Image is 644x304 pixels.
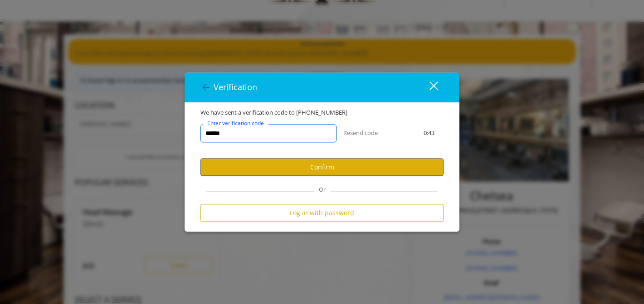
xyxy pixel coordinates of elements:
[408,129,450,138] div: 0:43
[200,159,444,176] button: Confirm
[203,119,268,128] label: Enter verification code
[200,204,444,222] button: Log in with password
[214,82,257,93] span: Verification
[194,108,450,118] div: We have sent a verification code to [PHONE_NUMBER]
[419,81,437,94] div: close dialog
[413,78,444,97] button: close dialog
[200,125,337,143] input: verificationCodeText
[314,186,330,194] span: Or
[343,129,378,138] button: Resend code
